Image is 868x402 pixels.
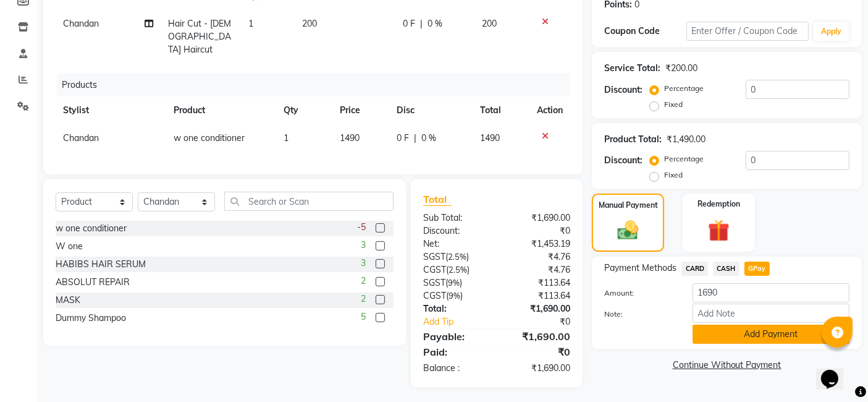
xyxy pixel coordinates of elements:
span: 0 F [397,132,409,145]
div: ₹1,690.00 [497,302,579,315]
div: ₹0 [497,225,579,237]
label: Fixed [664,99,683,110]
span: 1 [248,18,253,29]
div: Product Total: [604,133,662,146]
div: Discount: [604,83,643,96]
div: Balance : [414,362,497,375]
span: 2 [361,275,366,288]
span: w one conditioner [174,132,245,143]
div: ABSOLUT REPAIR [56,276,130,289]
div: Sub Total: [414,212,497,225]
img: _gift.svg [701,217,736,244]
div: Service Total: [604,62,660,75]
div: Products [57,74,579,96]
label: Amount: [595,288,683,299]
div: Discount: [604,154,643,167]
div: ₹1,453.19 [497,237,579,250]
th: Total [473,96,530,124]
div: ( ) [414,263,497,276]
div: Dummy Shampoo [56,312,126,325]
span: 9% [449,291,460,301]
label: Fixed [664,169,683,181]
div: MASK [56,294,80,307]
span: Chandan [63,132,99,143]
input: Amount [693,283,849,302]
th: Stylist [56,96,166,124]
div: ₹200.00 [665,62,697,75]
span: CARD [681,262,708,276]
span: SGST [423,277,445,288]
div: ₹1,690.00 [497,212,579,225]
span: 200 [302,18,317,29]
span: 3 [361,257,366,270]
span: CASH [713,262,739,276]
span: CGST [423,290,446,301]
div: ( ) [414,250,497,263]
th: Qty [276,96,332,124]
span: 1490 [340,132,360,143]
span: Hair Cut - [DEMOGRAPHIC_DATA] Haircut [168,18,231,55]
input: Add Note [693,304,849,323]
span: Payment Methods [604,262,676,275]
div: Coupon Code [604,25,686,38]
div: ( ) [414,276,497,289]
span: 1 [284,132,289,143]
th: Disc [389,96,473,124]
span: 0 F [403,17,415,30]
span: 2.5% [448,252,466,262]
label: Percentage [664,83,704,94]
th: Product [166,96,276,124]
span: 0 % [421,132,436,145]
img: _cash.svg [611,218,644,242]
span: Total [423,193,452,206]
div: ( ) [414,289,497,302]
span: 2 [361,293,366,306]
div: Total: [414,302,497,315]
a: Continue Without Payment [594,359,859,372]
span: 5 [361,310,366,323]
div: Payable: [414,329,497,344]
div: ₹4.76 [497,263,579,276]
div: ₹4.76 [497,250,579,263]
div: w one conditioner [56,222,127,235]
span: 1490 [480,132,500,143]
label: Manual Payment [599,200,658,211]
a: Add Tip [414,315,510,328]
span: | [420,17,423,30]
div: ₹1,690.00 [497,362,579,375]
span: SGST [423,251,445,262]
div: Paid: [414,344,497,359]
div: ₹113.64 [497,276,579,289]
th: Action [529,96,570,124]
th: Price [332,96,389,124]
input: Search or Scan [224,192,394,211]
span: -5 [357,221,366,234]
label: Redemption [697,199,740,210]
div: ₹0 [497,344,579,359]
div: ₹0 [511,315,580,328]
span: Chandan [63,18,99,29]
div: ₹1,490.00 [667,133,706,146]
div: W one [56,240,83,253]
span: 0 % [428,17,442,30]
div: ₹113.64 [497,289,579,302]
span: 9% [448,278,460,288]
button: Add Payment [693,325,849,344]
span: CGST [423,264,446,275]
label: Percentage [664,153,704,165]
span: 2.5% [449,265,467,275]
input: Enter Offer / Coupon Code [686,22,809,41]
div: Net: [414,237,497,250]
button: Apply [814,22,849,41]
span: | [414,132,416,145]
iframe: chat widget [816,353,856,390]
div: Discount: [414,225,497,237]
label: Note: [595,309,683,320]
span: GPay [744,262,770,276]
span: 3 [361,239,366,252]
div: HABIBS HAIR SERUM [56,258,146,271]
div: ₹1,690.00 [497,329,579,344]
span: 200 [482,18,497,29]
